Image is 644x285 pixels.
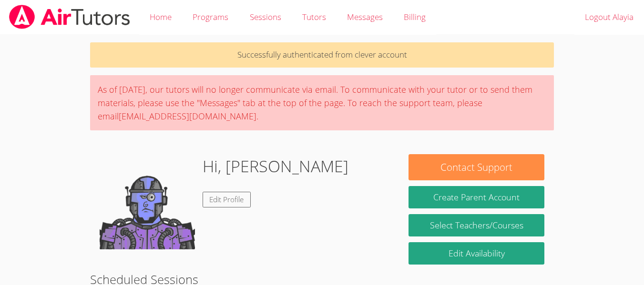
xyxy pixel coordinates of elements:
img: default.png [100,154,195,249]
a: Edit Profile [203,192,251,207]
span: Messages [347,11,383,22]
a: Select Teachers/Courses [409,214,544,236]
a: Edit Availability [409,242,544,265]
button: Contact Support [409,154,544,180]
p: Successfully authenticated from clever account [90,42,554,68]
h1: Hi, [PERSON_NAME] [203,154,348,178]
div: As of [DATE], our tutors will no longer communicate via email. To communicate with your tutor or ... [90,75,554,130]
img: airtutors_banner-c4298cdbf04f3fff15de1276eac7730deb9818008684d7c2e4769d2f7ddbe033.png [8,5,131,29]
button: Create Parent Account [409,186,544,208]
